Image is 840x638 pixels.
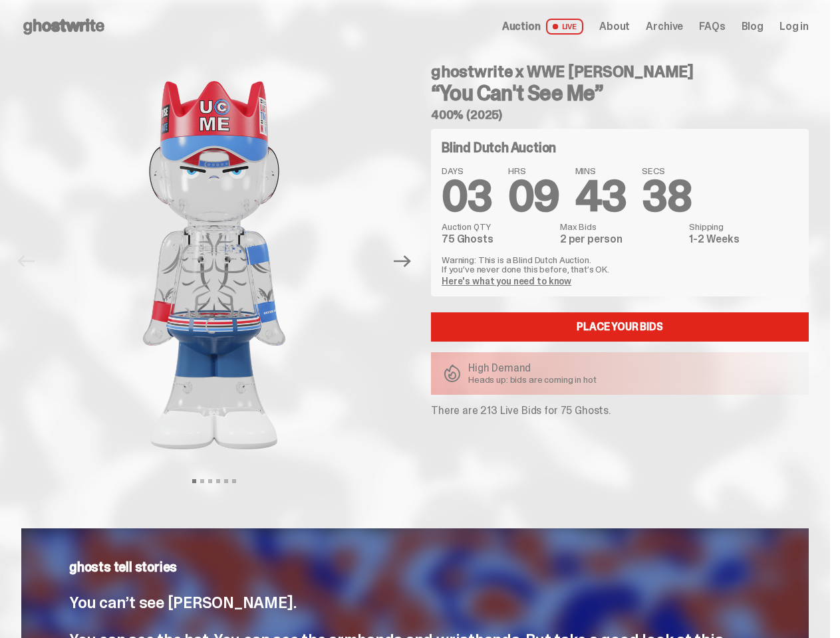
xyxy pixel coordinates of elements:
[508,169,559,224] span: 09
[599,21,630,32] a: About
[208,479,212,483] button: View slide 3
[431,64,809,80] h4: ghostwrite x WWE [PERSON_NAME]
[431,109,809,121] h5: 400% (2025)
[546,19,584,35] span: LIVE
[575,169,627,224] span: 43
[442,255,798,274] p: Warning: This is a Blind Dutch Auction. If you’ve never done this before, that’s OK.
[468,363,597,373] p: High Demand
[442,166,492,175] span: DAYS
[442,275,571,287] a: Here's what you need to know
[779,21,809,32] a: Log in
[442,222,552,231] dt: Auction QTY
[224,479,228,483] button: View slide 5
[45,53,384,477] img: John_Cena_Hero_1.png
[502,19,583,35] a: Auction LIVE
[642,169,691,224] span: 38
[388,247,417,276] button: Next
[442,141,556,154] h4: Blind Dutch Auction
[689,234,798,245] dd: 1-2 Weeks
[200,479,204,483] button: View slide 2
[642,166,691,175] span: SECS
[508,166,559,175] span: HRS
[192,479,196,483] button: View slide 1
[431,82,809,104] h3: “You Can't See Me”
[646,21,683,32] a: Archive
[468,375,597,384] p: Heads up: bids are coming in hot
[575,166,627,175] span: MINS
[69,560,761,574] p: ghosts tell stories
[431,312,809,342] a: Place your Bids
[69,592,296,613] span: You can’t see [PERSON_NAME].
[442,169,492,224] span: 03
[699,21,725,32] a: FAQs
[232,479,236,483] button: View slide 6
[560,222,681,231] dt: Max Bids
[216,479,220,483] button: View slide 4
[689,222,798,231] dt: Shipping
[431,405,809,416] p: There are 213 Live Bids for 75 Ghosts.
[502,21,541,32] span: Auction
[742,21,764,32] a: Blog
[442,234,552,245] dd: 75 Ghosts
[560,234,681,245] dd: 2 per person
